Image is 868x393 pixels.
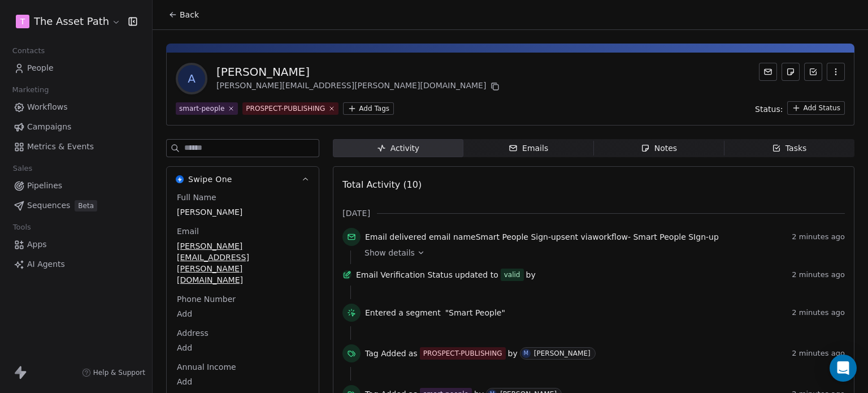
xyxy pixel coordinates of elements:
div: [PERSON_NAME] [216,64,502,80]
div: valid [504,269,520,280]
a: AI Agents [9,255,143,274]
span: by [508,348,518,359]
span: Tools [8,219,36,236]
span: Beta [75,200,97,211]
a: People [9,59,143,77]
a: Campaigns [9,118,143,136]
div: M [523,349,528,358]
div: [PERSON_NAME] [534,349,591,357]
button: Back [162,5,206,25]
span: Workflows [27,101,68,113]
a: Pipelines [9,176,143,195]
span: 2 minutes ago [792,232,845,241]
button: Add Status [787,101,845,115]
span: by [526,269,536,280]
a: Apps [9,235,143,254]
span: 2 minutes ago [792,349,845,358]
span: Add [177,376,309,387]
span: Total Activity (10) [342,179,422,190]
span: Email delivered [365,232,426,241]
span: Entered a segment [365,307,441,318]
span: Add [177,308,309,319]
span: Email [175,226,201,237]
button: Swipe OneSwipe One [167,167,319,192]
div: Tasks [772,142,807,154]
span: Status: [755,103,783,115]
span: Pipelines [27,180,62,192]
div: Emails [509,142,548,154]
span: Sales [8,160,37,177]
span: Campaigns [27,121,71,133]
a: Workflows [9,98,143,116]
span: 2 minutes ago [792,270,845,279]
span: [DATE] [342,208,370,219]
div: Open Intercom Messenger [830,355,857,382]
div: smart-people [179,103,224,114]
span: Apps [27,239,47,251]
span: Phone Number [175,293,238,305]
span: Smart People Sign-up [476,232,561,241]
span: People [27,62,54,74]
span: Full Name [175,192,219,203]
a: SequencesBeta [9,196,143,215]
span: Sequences [27,200,70,211]
span: [PERSON_NAME][EMAIL_ADDRESS][PERSON_NAME][DOMAIN_NAME] [177,240,309,286]
a: Show details [364,247,837,258]
span: Contacts [7,42,50,59]
img: Swipe One [176,175,184,183]
div: PROSPECT-PUBLISHING [423,348,502,359]
a: Help & Support [82,368,145,377]
button: Add Tags [343,102,394,115]
span: Address [175,327,211,339]
span: updated to [455,269,498,280]
span: Email Verification Status [356,269,453,280]
button: TThe Asset Path [14,12,120,31]
span: "Smart People" [445,307,505,318]
span: A [178,65,205,92]
span: Show details [364,247,415,258]
span: Smart People SIgn-up [633,232,718,241]
div: [PERSON_NAME][EMAIL_ADDRESS][PERSON_NAME][DOMAIN_NAME] [216,80,502,93]
span: Add [177,342,309,353]
span: Metrics & Events [27,141,94,153]
span: Annual Income [175,361,238,373]
div: Notes [641,142,677,154]
span: Tag Added [365,348,406,359]
a: Metrics & Events [9,137,143,156]
span: 2 minutes ago [792,308,845,317]
span: email name sent via workflow - [365,231,719,243]
span: The Asset Path [34,14,109,29]
span: T [20,16,25,27]
span: as [409,348,418,359]
span: Help & Support [93,368,145,377]
span: Marketing [7,81,54,98]
span: AI Agents [27,258,65,270]
div: PROSPECT-PUBLISHING [246,103,325,114]
span: [PERSON_NAME] [177,206,309,218]
span: Back [180,9,199,20]
span: Swipe One [188,174,232,185]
